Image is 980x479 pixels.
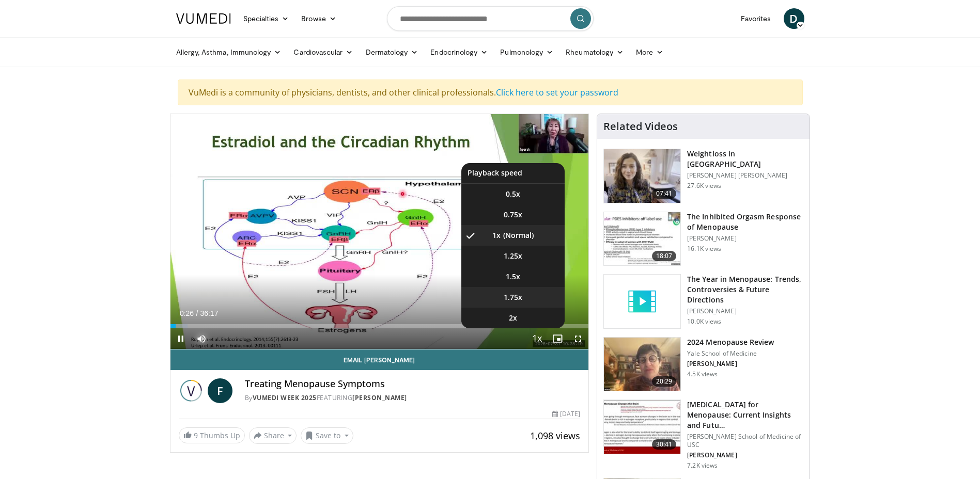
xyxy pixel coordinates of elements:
[301,427,353,444] button: Save to
[687,400,803,430] h3: [MEDICAL_DATA] for Menopause: Current Insights and Futu…
[547,328,568,349] button: Enable picture-in-picture mode
[603,400,803,470] a: 30:41 [MEDICAL_DATA] for Menopause: Current Insights and Futu… [PERSON_NAME] School of Medicine o...
[735,8,777,29] a: Favorites
[492,230,501,241] span: 1x
[360,42,425,62] a: Dermatology
[604,149,680,203] img: 9983fed1-7565-45be-8934-aef1103ce6e2.150x105_q85_crop-smart_upscale.jpg
[687,317,721,326] p: 10.0K views
[687,451,803,459] p: [PERSON_NAME]
[180,309,194,317] span: 0:26
[604,338,680,391] img: 692f135d-47bd-4f7e-b54d-786d036e68d3.150x105_q85_crop-smart_upscale.jpg
[687,149,803,169] h3: Weightloss in [GEOGRAPHIC_DATA]
[687,212,803,232] h3: The Inhibited Orgasm Response of Menopause
[687,274,803,305] h3: The Year in Menopause: Trends, Controversies & Future Directions
[687,171,803,180] p: [PERSON_NAME] [PERSON_NAME]
[652,188,677,199] span: 07:41
[295,8,343,29] a: Browse
[245,378,581,390] h4: Treating Menopause Symptoms
[568,328,588,349] button: Fullscreen
[176,13,231,24] img: VuMedi Logo
[687,433,803,449] p: [PERSON_NAME] School of Medicine of USC
[200,309,218,317] span: 36:17
[603,120,678,133] h4: Related Videos
[170,42,288,62] a: Allergy, Asthma, Immunology
[687,182,721,190] p: 27.6K views
[784,8,804,29] a: D
[170,349,589,370] a: Email [PERSON_NAME]
[504,292,522,302] span: 1.75x
[687,245,721,253] p: 16.1K views
[237,8,295,29] a: Specialties
[652,439,677,450] span: 30:41
[387,6,594,31] input: Search topics, interventions
[604,212,680,266] img: 283c0f17-5e2d-42ba-a87c-168d447cdba4.150x105_q85_crop-smart_upscale.jpg
[178,79,803,105] div: VuMedi is a community of physicians, dentists, and other clinical professionals.
[170,328,191,349] button: Pause
[496,87,618,98] a: Click here to set your password
[504,251,522,261] span: 1.25x
[194,430,198,440] span: 9
[170,114,589,349] video-js: Video Player
[179,427,245,443] a: 9 Thumbs Up
[687,370,718,378] p: 4.5K views
[249,427,297,444] button: Share
[170,324,589,328] div: Progress Bar
[179,378,204,403] img: Vumedi Week 2025
[196,309,198,317] span: /
[208,378,232,403] a: F
[509,313,517,323] span: 2x
[630,42,670,62] a: More
[687,349,774,358] p: Yale School of Medicine
[603,337,803,392] a: 20:29 2024 Menopause Review Yale School of Medicine [PERSON_NAME] 4.5K views
[191,328,212,349] button: Mute
[559,42,630,62] a: Rheumatology
[504,210,522,220] span: 0.75x
[603,274,803,329] a: The Year in Menopause: Trends, Controversies & Future Directions [PERSON_NAME] 10.0K views
[287,42,359,62] a: Cardiovascular
[687,307,803,315] p: [PERSON_NAME]
[687,360,774,368] p: [PERSON_NAME]
[604,400,680,454] img: 47271b8a-94f4-49c8-b914-2a3d3af03a9e.150x105_q85_crop-smart_upscale.jpg
[530,429,580,442] span: 1,098 views
[552,409,580,419] div: [DATE]
[687,234,803,243] p: [PERSON_NAME]
[603,212,803,266] a: 18:07 The Inhibited Orgasm Response of Menopause [PERSON_NAME] 16.1K views
[603,149,803,203] a: 07:41 Weightloss in [GEOGRAPHIC_DATA] [PERSON_NAME] [PERSON_NAME] 27.6K views
[652,376,677,387] span: 20:29
[245,393,581,403] div: By FEATURING
[506,272,520,282] span: 1.5x
[687,337,774,347] h3: 2024 Menopause Review
[687,461,718,470] p: 7.2K views
[424,42,494,62] a: Endocrinology
[526,328,547,349] button: Playback Rate
[604,275,680,328] img: video_placeholder_short.svg
[253,393,317,402] a: Vumedi Week 2025
[506,189,520,199] span: 0.5x
[352,393,407,402] a: [PERSON_NAME]
[652,251,677,261] span: 18:07
[494,42,559,62] a: Pulmonology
